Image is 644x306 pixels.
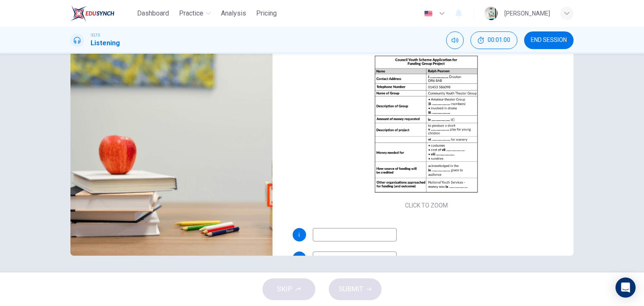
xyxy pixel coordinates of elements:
[221,8,246,18] span: Analysis
[446,31,464,49] div: Mute
[504,8,550,18] div: [PERSON_NAME]
[531,37,567,44] span: END SESSION
[91,32,100,38] span: IELTS
[137,8,169,18] span: Dashboard
[91,38,120,48] h1: Listening
[298,255,301,261] span: ii
[256,8,277,18] span: Pricing
[218,6,249,21] button: Analysis
[134,6,172,21] button: Dashboard
[70,5,134,22] a: EduSynch logo
[253,6,280,21] button: Pricing
[423,10,434,17] img: en
[488,37,510,44] span: 00:01:00
[179,8,203,18] span: Practice
[70,52,273,256] img: Drama Club Funding
[176,6,214,21] button: Practice
[470,31,517,49] div: Hide
[299,232,300,238] span: i
[484,7,498,20] img: Profile picture
[70,5,114,22] img: EduSynch logo
[524,31,574,49] button: END SESSION
[470,31,517,49] button: 00:01:00
[615,277,636,298] div: Open Intercom Messenger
